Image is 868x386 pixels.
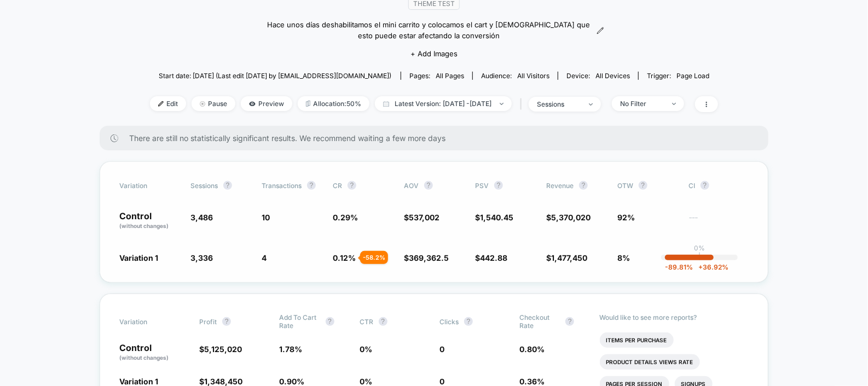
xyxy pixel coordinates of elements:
[546,213,591,222] span: $
[409,213,439,222] span: 537,002
[439,318,459,326] span: Clicks
[475,213,513,222] span: $
[119,253,158,262] span: Variation 1
[519,313,560,330] span: Checkout Rate
[475,253,507,262] span: $
[404,182,419,190] span: AOV
[617,253,630,262] span: 8%
[620,100,664,108] div: No Filter
[480,253,507,262] span: 442.88
[436,72,464,80] span: all pages
[379,317,387,326] button: ?
[409,253,449,262] span: 369,362.5
[262,213,270,222] span: 10
[360,377,372,386] span: 0 %
[307,181,316,190] button: ?
[647,72,709,80] div: Trigger:
[200,101,205,107] img: end
[694,244,705,252] p: 0%
[280,377,305,386] span: 0.90 %
[494,181,503,190] button: ?
[333,182,342,190] span: CR
[383,101,389,107] img: calendar
[119,181,180,190] span: Variation
[404,213,439,222] span: $
[360,318,373,326] span: CTR
[589,103,593,106] img: end
[241,96,292,111] span: Preview
[192,96,235,111] span: Pause
[517,96,529,112] span: |
[262,253,267,262] span: 4
[701,181,709,190] button: ?
[693,263,728,271] span: 36.92 %
[298,96,369,111] span: Allocation: 50%
[262,182,302,190] span: Transactions
[119,313,180,330] span: Variation
[280,313,320,330] span: Add To Cart Rate
[617,213,635,222] span: 92%
[119,343,188,362] p: Control
[481,72,549,80] div: Audience:
[150,96,186,111] span: Edit
[375,96,512,111] span: Latest Version: [DATE] - [DATE]
[326,317,334,326] button: ?
[698,263,703,271] span: +
[159,72,391,80] span: Start date: [DATE] (Last edit [DATE] by [EMAIL_ADDRESS][DOMAIN_NAME])
[558,72,638,80] span: Device:
[600,313,749,321] p: Would like to see more reports?
[519,377,545,386] span: 0.36 %
[190,213,213,222] span: 3,486
[688,181,749,190] span: CI
[119,354,169,361] span: (without changes)
[306,101,310,107] img: rebalance
[158,101,164,107] img: edit
[119,223,169,229] span: (without changes)
[204,344,242,354] span: 5,125,020
[264,20,594,41] span: Hace unos días deshabilitamos el mini carrito y colocamos el cart y [DEMOGRAPHIC_DATA] que esto p...
[190,253,213,262] span: 3,336
[199,318,217,326] span: Profit
[600,354,700,370] li: Product Details Views Rate
[617,181,678,190] span: OTW
[360,251,388,264] div: - 58.2 %
[698,252,701,260] p: |
[190,182,218,190] span: Sessions
[360,344,372,354] span: 0 %
[551,213,591,222] span: 5,370,020
[129,133,747,143] span: There are still no statistically significant results. We recommend waiting a few more days
[204,377,242,386] span: 1,348,450
[537,100,581,108] div: sessions
[579,181,588,190] button: ?
[475,182,489,190] span: PSV
[409,72,464,80] div: Pages:
[565,317,574,326] button: ?
[280,344,303,354] span: 1.78 %
[464,317,473,326] button: ?
[223,181,232,190] button: ?
[222,317,231,326] button: ?
[551,253,587,262] span: 1,477,450
[439,344,444,354] span: 0
[676,72,709,80] span: Page Load
[119,212,180,230] p: Control
[672,103,676,105] img: end
[404,253,449,262] span: $
[517,72,549,80] span: All Visitors
[439,377,444,386] span: 0
[333,213,358,222] span: 0.29 %
[480,213,513,222] span: 1,540.45
[595,72,630,80] span: all devices
[348,181,356,190] button: ?
[333,253,356,262] span: 0.12 %
[688,214,749,230] span: ---
[199,377,242,386] span: $
[119,377,158,386] span: Variation 1
[639,181,647,190] button: ?
[424,181,433,190] button: ?
[500,103,504,105] img: end
[600,332,674,348] li: Items Per Purchase
[199,344,242,354] span: $
[665,263,693,271] span: -89.81 %
[546,182,574,190] span: Revenue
